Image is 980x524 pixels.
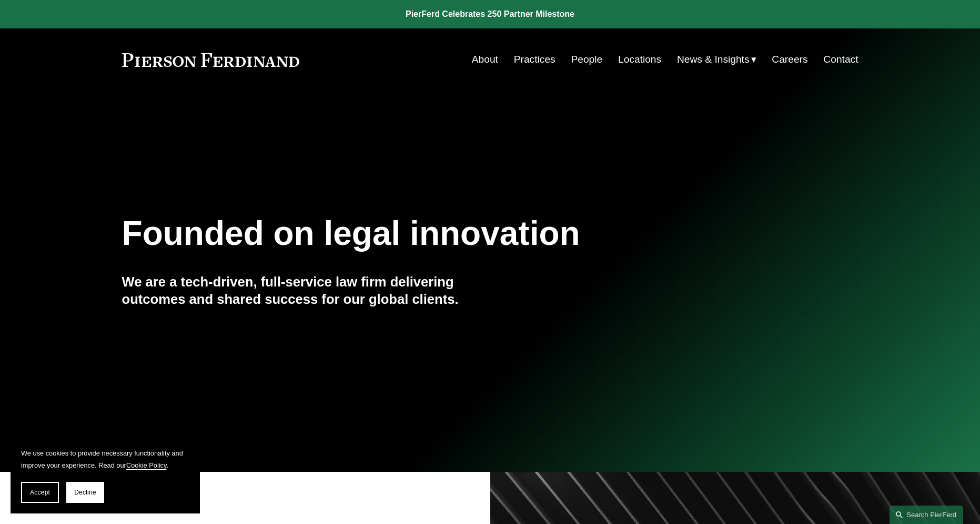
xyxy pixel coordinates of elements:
[677,51,750,69] span: News & Insights
[74,489,96,496] span: Decline
[21,447,189,471] p: We use cookies to provide necessary functionality and improve your experience. Read our .
[772,50,807,70] a: Careers
[126,461,167,469] a: Cookie Policy
[890,506,963,524] a: Search this site
[30,489,50,496] span: Accept
[66,482,104,503] button: Decline
[21,482,59,503] button: Accept
[618,50,661,70] a: Locations
[571,50,602,70] a: People
[122,214,736,253] h1: Founded on legal innovation
[472,50,498,70] a: About
[122,273,490,308] h4: We are a tech-driven, full-service law firm delivering outcomes and shared success for our global...
[677,50,756,70] a: folder dropdown
[11,437,200,513] section: Cookie banner
[823,50,858,70] a: Contact
[514,50,555,70] a: Practices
